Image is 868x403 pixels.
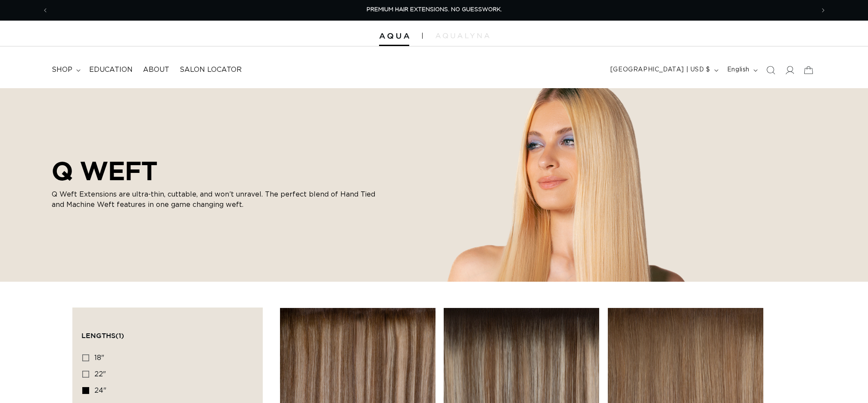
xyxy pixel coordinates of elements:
[36,2,55,18] button: Previous announcement
[94,387,106,394] span: 24"
[94,354,104,361] span: 18"
[81,332,124,339] span: Lengths
[138,60,174,80] a: About
[89,65,133,74] span: Education
[115,332,124,339] span: (1)
[610,65,710,74] span: [GEOGRAPHIC_DATA] | USD $
[174,60,247,80] a: Salon Locator
[81,317,254,348] summary: Lengths (1 selected)
[52,156,379,186] h2: Q WEFT
[94,371,106,378] span: 22"
[180,65,242,74] span: Salon Locator
[47,60,84,80] summary: shop
[436,33,489,38] img: aqualyna.com
[814,2,833,18] button: Next announcement
[761,61,780,80] summary: Search
[605,62,722,78] button: [GEOGRAPHIC_DATA] | USD $
[143,65,169,74] span: About
[722,62,761,78] button: English
[52,189,379,210] p: Q Weft Extensions are ultra-thin, cuttable, and won’t unravel. The perfect blend of Hand Tied and...
[52,65,72,74] span: shop
[727,65,750,74] span: English
[367,7,502,12] span: PREMIUM HAIR EXTENSIONS. NO GUESSWORK.
[379,33,409,39] img: Aqua Hair Extensions
[84,60,138,80] a: Education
